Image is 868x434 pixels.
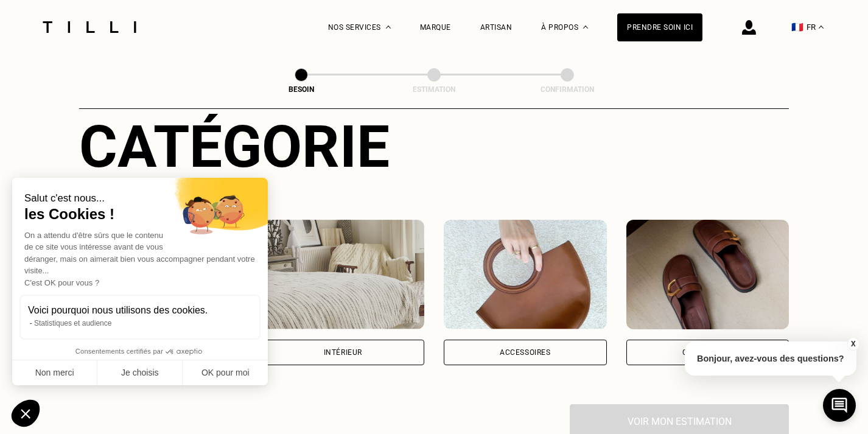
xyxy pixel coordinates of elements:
img: Menu déroulant [386,26,391,29]
span: 🇫🇷 [791,21,803,33]
button: X [847,337,859,351]
div: Besoin [240,85,362,94]
div: Accessoires [500,349,551,356]
div: Confirmation [506,85,628,94]
div: Estimation [373,85,495,94]
img: Accessoires [444,220,607,329]
p: Bonjour, avez-vous des questions? [685,341,856,376]
div: Chaussures [682,349,732,356]
img: menu déroulant [819,26,824,29]
img: Logo du service de couturière Tilli [38,21,141,33]
img: icône connexion [742,20,756,35]
div: Intérieur [324,349,362,356]
a: Artisan [480,23,513,32]
img: Menu déroulant à propos [583,26,588,29]
div: Catégorie [79,113,789,181]
a: Marque [420,23,451,32]
img: Chaussures [626,220,789,329]
img: Intérieur [262,220,425,329]
a: Prendre soin ici [617,13,702,41]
